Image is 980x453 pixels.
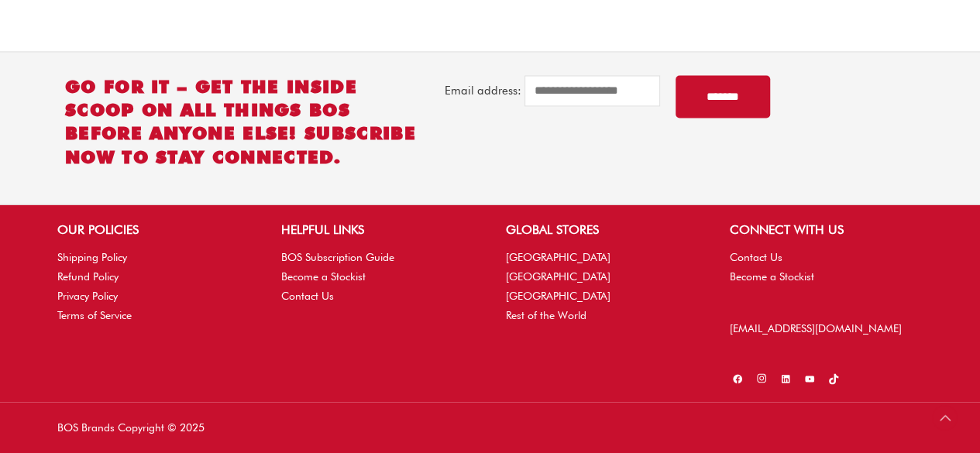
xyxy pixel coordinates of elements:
h2: CONNECT WITH US [730,220,923,239]
a: Rest of the World [506,308,586,321]
a: Terms of Service [57,308,132,321]
a: [GEOGRAPHIC_DATA] [506,269,610,282]
h2: OUR POLICIES [57,220,250,239]
nav: CONNECT WITH US [730,247,923,286]
nav: HELPFUL LINKS [281,247,474,306]
a: Become a Stockist [730,269,814,282]
a: Contact Us [281,289,334,301]
label: Email address: [445,83,521,97]
nav: GLOBAL STORES [506,247,699,325]
h2: GLOBAL STORES [506,220,699,239]
a: Contact Us [730,250,782,263]
a: [GEOGRAPHIC_DATA] [506,250,610,263]
a: Refund Policy [57,269,119,282]
h2: Go for it – get the inside scoop on all things BOS before anyone else! Subscribe now to stay conn... [65,75,429,168]
a: Shipping Policy [57,250,127,263]
a: [EMAIL_ADDRESS][DOMAIN_NAME] [730,321,902,334]
a: Become a Stockist [281,269,366,282]
a: Privacy Policy [57,289,118,301]
a: BOS Subscription Guide [281,250,394,263]
div: BOS Brands Copyright © 2025 [42,417,490,438]
a: [GEOGRAPHIC_DATA] [506,289,610,301]
h2: HELPFUL LINKS [281,220,474,239]
nav: OUR POLICIES [57,247,250,325]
